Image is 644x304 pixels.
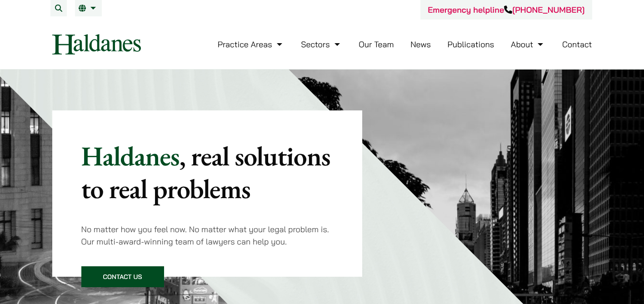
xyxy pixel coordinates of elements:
img: Logo of Haldanes [52,34,141,55]
a: Sectors [301,39,342,50]
a: Contact [562,39,592,50]
a: EN [79,5,98,12]
a: Publications [448,39,494,50]
a: Our Team [359,39,394,50]
a: Practice Areas [218,39,285,50]
p: No matter how you feel now. No matter what your legal problem is. Our multi-award-winning team of... [81,223,334,248]
a: Emergency helpline[PHONE_NUMBER] [428,5,584,15]
mark: , real solutions to real problems [81,138,330,206]
a: About [511,39,545,50]
a: News [410,39,431,50]
p: Haldanes [81,140,334,205]
a: Contact Us [81,266,164,287]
